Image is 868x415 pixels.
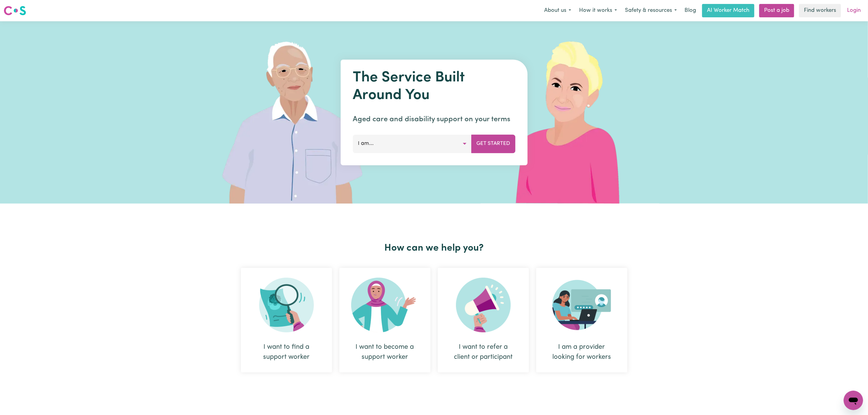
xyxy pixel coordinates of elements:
[438,268,529,372] div: I want to refer a client or participant
[456,278,511,332] img: Refer
[353,135,472,153] button: I am...
[241,268,332,372] div: I want to find a support worker
[552,278,611,332] img: Provider
[759,4,794,17] a: Post a job
[471,135,515,153] button: Get Started
[256,342,317,362] div: I want to find a support worker
[351,278,419,332] img: Become Worker
[4,5,26,16] img: Careseekers logo
[843,4,864,17] a: Login
[353,69,515,104] h1: The Service Built Around You
[339,268,431,372] div: I want to become a support worker
[540,4,575,17] button: About us
[681,4,700,17] a: Blog
[702,4,754,17] a: AI Worker Match
[353,114,515,125] p: Aged care and disability support on your terms
[551,342,613,362] div: I am a provider looking for workers
[575,4,621,17] button: How it works
[354,342,416,362] div: I want to become a support worker
[4,4,26,18] a: Careseekers logo
[536,268,627,372] div: I am a provider looking for workers
[452,342,514,362] div: I want to refer a client or participant
[621,4,681,17] button: Safety & resources
[237,242,631,254] h2: How can we help you?
[844,391,863,410] iframe: Button to launch messaging window, conversation in progress
[799,4,841,17] a: Find workers
[259,278,314,332] img: Search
